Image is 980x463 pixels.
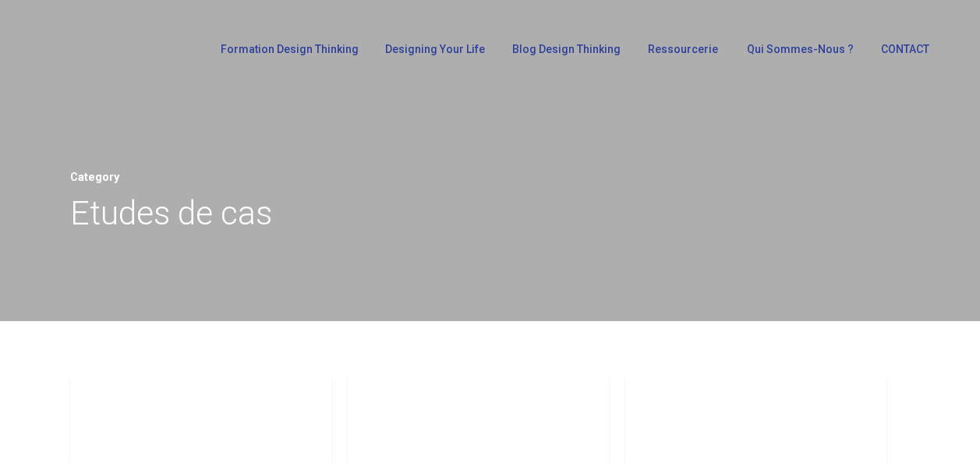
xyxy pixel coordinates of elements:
[70,171,119,184] span: Category
[512,43,621,55] span: Blog Design Thinking
[70,189,910,237] h1: Etudes de cas
[873,44,935,65] a: CONTACT
[640,44,723,65] a: Ressourcerie
[377,44,489,65] a: Designing Your Life
[385,43,485,55] span: Designing Your Life
[648,43,718,55] span: Ressourcerie
[86,388,188,407] a: Etudes de cas
[747,43,854,55] span: Qui sommes-nous ?
[213,44,362,65] a: Formation Design Thinking
[504,44,624,65] a: Blog Design Thinking
[221,43,359,55] span: Formation Design Thinking
[363,388,465,407] a: Etudes de cas
[641,388,743,407] a: Etudes de cas
[739,44,858,65] a: Qui sommes-nous ?
[881,43,929,55] span: CONTACT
